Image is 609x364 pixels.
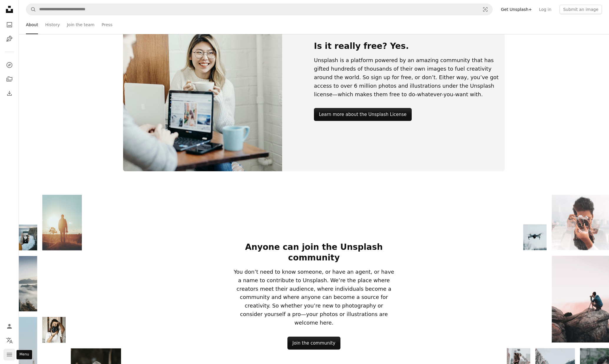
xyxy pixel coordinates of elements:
[4,320,15,332] a: Log in / Sign up
[67,15,95,34] a: Join the team
[560,5,602,14] button: Submit an image
[4,87,15,99] a: Download History
[233,268,395,327] p: You don’t need to know someone, or have an agent, or have a name to contribute to Unsplash. We’re...
[45,15,60,34] a: History
[4,19,15,31] a: Photos
[233,242,395,263] h5: Anyone can join the Unsplash community
[26,4,493,15] form: Find visuals sitewide
[314,56,505,99] p: Unsplash is a platform powered by an amazing community that has gifted hundreds of thousands of t...
[4,4,15,16] a: Home — Unsplash
[26,4,36,15] button: Search Unsplash
[4,335,15,346] button: Language
[314,108,412,121] a: Learn more about the Unsplash License
[478,4,492,15] button: Visual search
[4,73,15,85] a: Collections
[314,41,505,51] h5: Is it really free? Yes.
[4,349,15,360] button: Menu
[497,5,535,14] a: Get Unsplash+
[535,5,555,14] a: Log in
[4,33,15,45] a: Illustrations
[4,59,15,71] a: Explore
[287,337,340,350] a: Join the community
[102,15,112,34] a: Press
